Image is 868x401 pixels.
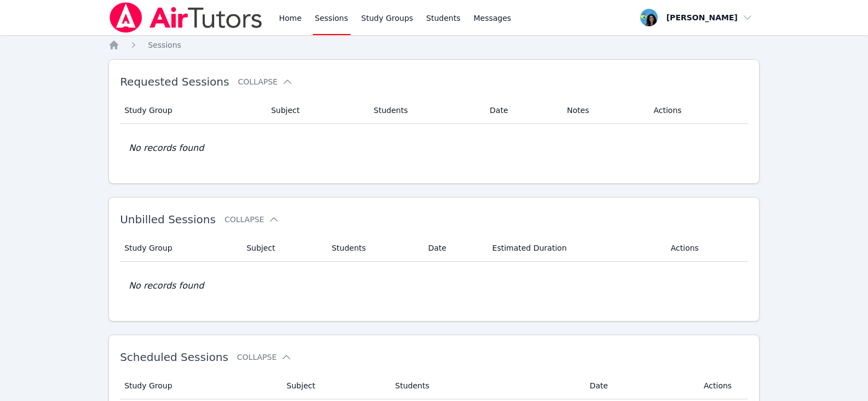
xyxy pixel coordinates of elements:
th: Actions [664,235,748,262]
th: Subject [280,372,388,399]
span: Unbilled Sessions [120,213,216,226]
th: Students [367,97,483,124]
th: Students [325,235,422,262]
span: Sessions [148,41,181,49]
th: Study Group [120,372,280,399]
nav: Breadcrumb [108,39,760,50]
button: Collapse [238,76,292,87]
a: Sessions [148,39,181,50]
th: Subject [240,235,325,262]
th: Date [422,235,486,262]
span: Messages [474,13,511,24]
button: Collapse [225,214,279,225]
th: Actions [697,372,748,399]
button: Collapse [237,352,292,363]
th: Actions [647,97,748,124]
th: Date [583,372,697,399]
td: No records found [120,124,748,172]
th: Students [389,372,583,399]
span: Requested Sessions [120,75,229,88]
th: Study Group [120,235,240,262]
th: Date [483,97,560,124]
th: Subject [265,97,367,124]
span: Scheduled Sessions [120,351,228,364]
th: Study Group [120,97,265,124]
th: Notes [560,97,647,124]
td: No records found [120,262,748,310]
th: Estimated Duration [486,235,664,262]
img: Air Tutors [108,2,263,33]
